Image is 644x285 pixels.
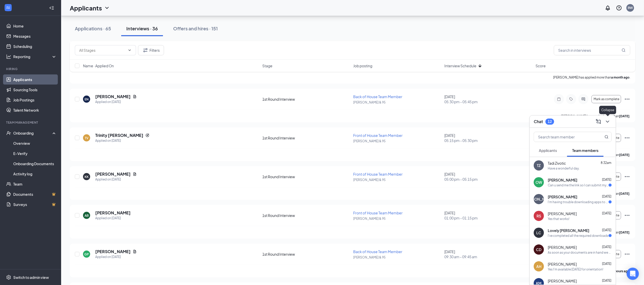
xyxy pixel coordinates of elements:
div: GP [84,252,89,256]
input: Search team member [534,132,594,142]
div: Collapse [599,106,616,114]
p: [PERSON_NAME] has applied more than . [553,75,630,80]
div: Can u send me the link so I can submit my passport and id [548,183,609,187]
svg: MagnifyingGlass [605,135,609,139]
b: [DATE] [619,114,629,118]
div: Have a wonderful day. [548,166,580,171]
h5: [PERSON_NAME] [95,249,131,254]
div: 1st Round Interview [262,135,350,140]
p: [PERSON_NAME] & 95 [353,255,442,260]
div: LC [537,230,541,235]
span: [PERSON_NAME] [548,177,577,183]
span: Stage [262,63,272,68]
a: Activity log [13,169,57,179]
div: Offers and hires · 151 [173,25,218,32]
span: [DATE] [602,195,611,198]
svg: Ellipses [624,251,630,257]
svg: MagnifyingGlass [622,48,626,52]
div: Onboarding [13,131,52,136]
div: Applied on [DATE] [95,138,149,143]
span: Lovely [PERSON_NAME] [548,228,589,233]
svg: ChevronDown [104,5,110,11]
h5: Trinity [PERSON_NAME] [95,133,143,138]
div: 1st Round Interview [262,213,350,218]
span: [DATE] [602,228,611,232]
div: EN [85,97,89,101]
div: Yes I'm available [DATE] for orientation! [548,267,603,271]
a: Onboarding Documents [13,159,57,169]
span: [DATE] [602,262,611,266]
a: Sourcing Tools [13,85,57,95]
h5: [PERSON_NAME] [95,94,131,99]
div: Switch to admin view [13,275,49,280]
div: [PERSON_NAME] [524,197,554,202]
button: ChevronDown [604,118,612,126]
svg: Ellipses [624,135,630,141]
p: [PERSON_NAME] & 95 [353,139,442,143]
svg: ComposeMessage [595,119,601,125]
svg: Ellipses [624,174,630,180]
div: I'm having trouble downloading apps to my phone at the moment. It's something I'll have to call A... [548,200,609,204]
p: [PERSON_NAME] & 95 [353,100,442,105]
span: Front of House Team Member [353,211,403,215]
svg: Analysis [6,54,11,59]
a: Applicants [13,74,57,85]
span: [DATE] [602,245,611,249]
svg: Ellipses [624,96,630,102]
h5: [PERSON_NAME] [95,171,131,177]
a: E-Verify [13,148,57,159]
svg: WorkstreamLogo [6,5,11,10]
p: [PERSON_NAME] has applied more than . [561,114,630,118]
a: Scheduling [13,41,57,51]
span: 01:00 pm - 01:15 pm [444,215,532,221]
button: Mark as complete [592,95,621,103]
div: 1st Round Interview [262,252,350,257]
p: [PERSON_NAME] & 95 [353,216,442,221]
span: Tadi Zivotic [548,161,566,166]
div: TZ [537,163,541,168]
svg: ActiveChat [580,97,586,101]
span: Back of House Team Member [353,94,403,99]
div: Applications · 65 [75,25,111,32]
button: Filter Filters [138,45,164,55]
div: Applied on [DATE] [95,99,137,105]
p: [PERSON_NAME] & 95 [353,178,442,182]
span: [DATE] [602,178,611,182]
svg: ChevronDown [605,119,611,125]
div: I've completed all the required downloads [548,234,608,238]
span: [PERSON_NAME] [548,278,577,283]
svg: UserCheck [6,131,11,136]
div: [DATE] [444,172,532,182]
span: Interview Schedule [444,63,476,68]
a: Overview [13,138,57,148]
button: ComposeMessage [594,118,602,126]
b: a month ago [611,75,629,79]
span: Team members [572,148,598,153]
a: Home [13,21,57,31]
span: Name · Applied On [83,63,114,68]
div: 1st Round Interview [262,97,350,102]
div: Applied on [DATE] [95,216,131,221]
b: [DATE] [619,192,629,196]
b: [DATE] [619,153,629,157]
h5: [PERSON_NAME] [95,210,131,216]
div: Team Management [6,120,56,125]
div: AB [85,213,89,218]
a: Talent Network [13,105,57,115]
div: Open Intercom Messenger [627,268,639,280]
svg: Ellipses [624,212,630,218]
svg: Filter [142,47,148,53]
span: 09:30 am - 09:45 am [444,254,532,259]
span: [PERSON_NAME] [548,245,577,250]
div: OW [536,180,542,185]
svg: Document [133,250,137,254]
div: [DATE] [444,249,532,259]
div: [DATE] [444,94,532,104]
div: Hiring [6,67,56,71]
svg: Notifications [605,5,611,11]
span: 8:32am [601,161,611,165]
span: [PERSON_NAME] [548,262,577,267]
span: Back of House Team Member [353,249,403,254]
svg: Reapply [145,133,149,137]
input: Search in interviews [554,45,630,55]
